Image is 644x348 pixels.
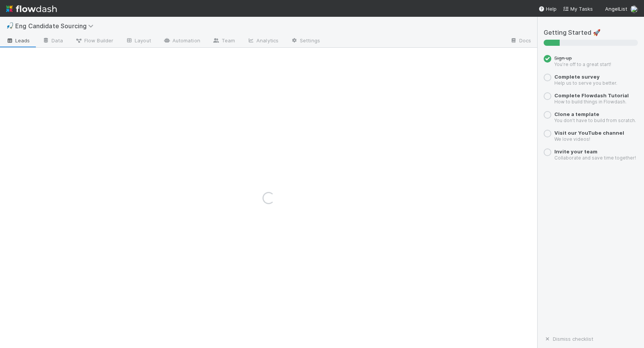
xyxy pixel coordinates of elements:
a: Clone a template [554,111,599,117]
a: Dismiss checklist [544,336,593,342]
span: Eng Candidate Sourcing [15,22,97,30]
a: Docs [504,35,537,47]
a: Settings [285,35,326,47]
span: Sign up [554,55,572,61]
small: We love videos! [554,136,590,142]
a: Visit our YouTube channel [554,130,624,136]
a: Complete Flowdash Tutorial [554,92,629,98]
span: Flow Builder [75,37,113,44]
a: Team [206,35,241,47]
small: You don’t have to build from scratch. [554,118,636,123]
a: Data [36,35,69,47]
a: Flow Builder [69,35,119,47]
span: 🎣 [6,23,14,29]
span: AngelList [605,6,627,12]
a: Invite your team [554,148,597,155]
div: Help [538,5,557,13]
a: Automation [157,35,206,47]
a: Layout [119,35,157,47]
small: You’re off to a great start! [554,61,611,67]
span: Leads [6,37,30,44]
a: My Tasks [563,5,593,13]
small: How to build things in Flowdash. [554,99,626,105]
img: avatar_6a333015-2313-4ddf-8808-c144142c2320.png [630,5,638,13]
a: Complete survey [554,74,600,80]
span: My Tasks [563,6,593,12]
img: logo-inverted-e16ddd16eac7371096b0.svg [6,2,57,15]
small: Help us to serve you better. [554,80,617,86]
h5: Getting Started 🚀 [544,29,638,37]
a: Analytics [241,35,285,47]
small: Collaborate and save time together! [554,155,636,161]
